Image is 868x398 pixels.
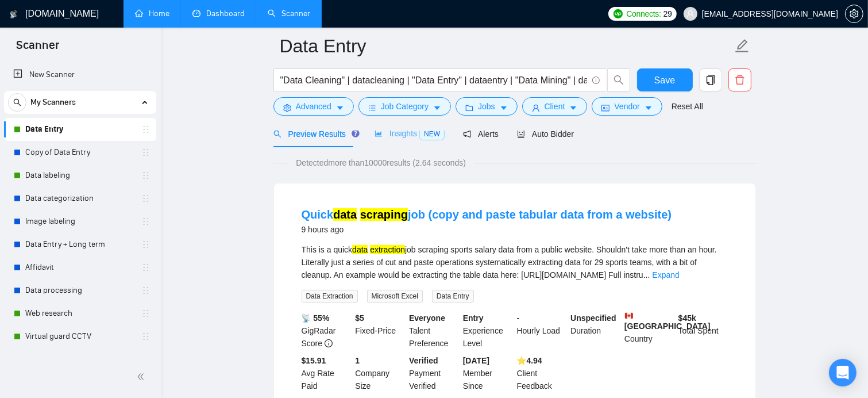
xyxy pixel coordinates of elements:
a: Affidavit [25,256,134,279]
span: notification [463,130,471,138]
div: Tooltip anchor [350,128,361,139]
a: Quickdata scrapingjob (copy and paste tabular data from a website) [302,208,672,221]
button: barsJob Categorycaret-down [358,97,451,116]
b: $ 5 [355,313,364,323]
span: holder [141,286,151,295]
div: This is a quick job scraping sports salary data from a public website. Shouldn't take more than a... [302,243,728,281]
img: upwork-logo.png [614,9,623,18]
div: Member Since [461,354,515,392]
span: user [532,104,540,112]
div: Avg Rate Paid [299,354,353,392]
div: Company Size [353,354,407,392]
input: Search Freelance Jobs... [280,73,587,87]
b: Everyone [409,313,445,323]
b: Unspecified [570,313,616,323]
span: Microsoft Excel [367,290,423,303]
span: Insights [375,129,445,138]
span: idcard [601,104,609,112]
a: homeHome [135,9,169,18]
span: area-chart [375,129,383,137]
span: edit [735,39,750,53]
span: holder [141,194,151,203]
span: setting [283,104,291,112]
div: Experience Level [461,312,515,350]
a: dashboardDashboard [192,9,245,18]
span: robot [517,130,525,138]
b: ⭐️ 4.94 [517,356,542,365]
a: Web research [25,302,134,325]
button: Save [637,68,693,91]
b: 1 [355,356,360,365]
b: Entry [463,313,484,323]
span: Connects: [626,7,661,20]
span: holder [141,240,151,249]
button: copy [699,68,722,91]
b: [DATE] [463,356,489,365]
button: folderJobscaret-down [456,97,518,116]
span: Jobs [478,100,495,113]
a: Data labeling [25,164,134,187]
button: search [607,68,630,91]
span: Data Entry [432,290,474,303]
b: Verified [409,356,438,365]
span: folder [465,104,473,112]
button: search [8,93,26,112]
span: holder [141,309,151,318]
b: 📡 55% [302,313,330,323]
span: NEW [419,128,445,140]
b: $15.91 [302,356,326,365]
img: 🇨🇦 [625,312,633,320]
span: holder [141,148,151,157]
a: searchScanner [268,9,310,18]
a: Data categorization [25,187,134,210]
a: Image labeling [25,210,134,233]
span: info-circle [592,76,600,84]
span: holder [141,125,151,134]
div: Hourly Load [515,312,569,350]
span: Preview Results [273,129,356,139]
span: Detected more than 10000 results (2.64 seconds) [288,156,474,169]
span: delete [729,75,751,85]
span: Job Category [381,100,429,113]
span: holder [141,217,151,226]
span: Client [545,100,565,113]
a: New Scanner [13,63,147,86]
span: Vendor [614,100,639,113]
span: Data Extraction [302,290,358,303]
span: Save [654,73,675,87]
span: Advanced [296,100,331,113]
b: $ 45k [678,313,696,323]
a: Data processing [25,279,134,302]
span: copy [700,75,722,85]
span: caret-down [645,104,653,112]
div: 9 hours ago [302,223,672,236]
span: search [273,130,281,138]
b: [GEOGRAPHIC_DATA] [624,312,711,331]
input: Scanner name... [280,32,732,60]
button: userClientcaret-down [522,97,588,116]
mark: data [352,245,368,254]
a: setting [845,9,863,18]
a: Automotive parts [25,348,134,371]
span: holder [141,263,151,272]
span: caret-down [336,104,344,112]
mark: data [333,208,357,221]
button: delete [728,68,751,91]
span: caret-down [500,104,508,112]
div: Talent Preference [407,312,461,350]
b: - [517,313,520,323]
span: holder [141,171,151,180]
a: Virtual guard CCTV [25,325,134,348]
span: caret-down [569,104,577,112]
span: search [9,98,26,106]
span: setting [846,9,863,18]
span: Auto Bidder [517,129,574,139]
li: New Scanner [4,63,156,86]
span: info-circle [325,339,333,347]
mark: scraping [360,208,408,221]
div: Client Feedback [515,354,569,392]
mark: extraction [370,245,405,254]
img: logo [10,5,18,24]
span: My Scanners [30,91,76,114]
span: bars [368,104,376,112]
